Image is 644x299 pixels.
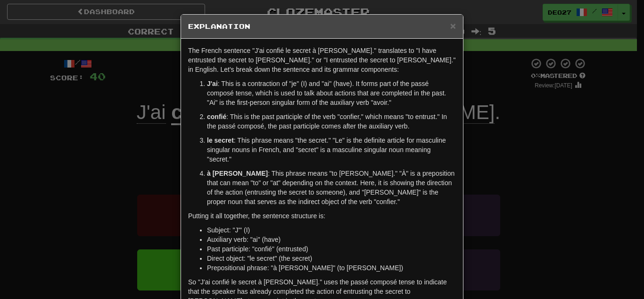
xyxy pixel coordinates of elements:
[207,254,456,263] li: Direct object: "le secret" (the secret)
[207,113,226,120] strong: confié
[207,225,456,235] li: Subject: "J'" (I)
[207,79,456,107] p: : This is a contraction of "je" (I) and "ai" (have). It forms part of the passé composé tense, wh...
[207,235,456,244] li: Auxiliary verb: "ai" (have)
[207,170,268,177] strong: à [PERSON_NAME]
[188,22,456,31] h5: Explanation
[207,263,456,273] li: Prepositional phrase: "à [PERSON_NAME]" (to [PERSON_NAME])
[207,80,218,87] strong: J'ai
[188,211,456,221] p: Putting it all together, the sentence structure is:
[207,136,456,164] p: : This phrase means "the secret." "Le" is the definite article for masculine singular nouns in Fr...
[450,21,456,31] button: Close
[450,20,456,31] span: ×
[188,46,456,74] p: The French sentence "J'ai confié le secret à [PERSON_NAME]." translates to "I have entrusted the ...
[207,137,234,144] strong: le secret
[207,244,456,254] li: Past participle: "confié" (entrusted)
[207,169,456,206] p: : This phrase means "to [PERSON_NAME]." "À" is a preposition that can mean "to" or "at" depending...
[207,112,456,131] p: : This is the past participle of the verb "confier," which means "to entrust." In the passé compo...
